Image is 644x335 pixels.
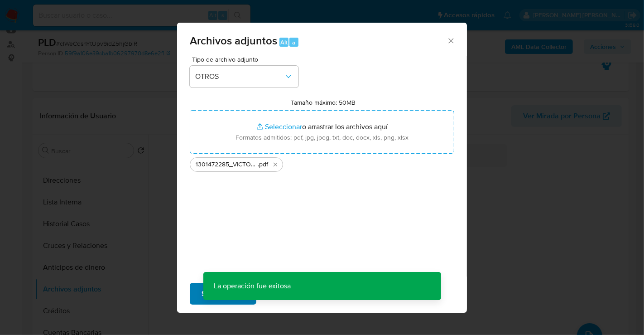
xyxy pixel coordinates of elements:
[203,272,302,300] p: La operación fue exitosa
[190,283,256,305] button: Subir archivo
[272,284,301,304] span: Cancelar
[190,66,298,87] button: OTROS
[447,36,455,44] button: Cerrar
[195,72,284,81] span: OTROS
[270,159,281,170] button: Eliminar 1301472285_VICTOR ORDONEZ MONDACA_AGO25.pdf
[190,154,454,172] ul: Archivos seleccionados
[202,284,245,304] span: Subir archivo
[291,98,356,107] label: Tamaño máximo: 50MB
[292,38,295,47] span: a
[190,33,277,49] span: Archivos adjuntos
[280,38,288,47] span: Alt
[196,160,258,169] span: 1301472285_VICTOR [PERSON_NAME] MONDACA_AGO25
[258,160,268,169] span: .pdf
[192,56,301,63] span: Tipo de archivo adjunto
